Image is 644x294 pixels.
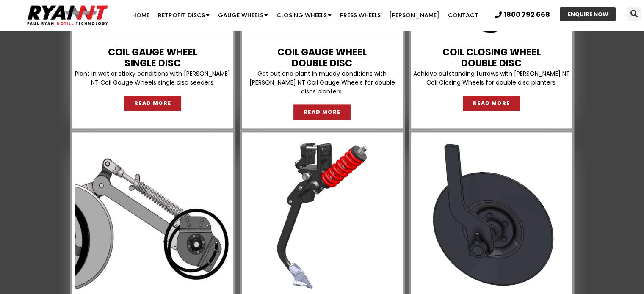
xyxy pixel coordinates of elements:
a: Press Wheels [336,7,385,24]
span: READ MORE [134,101,171,106]
nav: Menu [125,7,486,24]
a: COIL CLOSING WHEELDOUBLE DISC [442,46,541,70]
img: Side view of Single Disc closing wheel [75,137,231,293]
a: Retrofit Discs [154,7,214,24]
img: RYAN NT Tyne. Seeder bar [244,137,401,293]
a: Contact [444,7,483,24]
span: READ MORE [473,101,510,106]
a: READ MORE [124,96,182,111]
a: [PERSON_NAME] [385,7,444,24]
p: Plant in wet or sticky conditions with [PERSON_NAME] NT Coil Gauge Wheels single disc seeders. [75,69,231,87]
a: READ MORE [463,96,520,111]
a: Closing Wheels [272,7,336,24]
a: Home [128,7,154,24]
img: Ryan NT logo [25,2,110,28]
img: Retrofit trashcutter speed tiller [413,137,570,293]
span: ENQUIRE NOW [567,11,608,17]
span: 1800 792 668 [504,11,550,18]
a: 1800 792 668 [495,11,550,18]
a: Coil Gauge WheelSINGLE DISC [108,46,197,70]
a: READ MORE [293,104,351,120]
div: Search [627,7,641,21]
a: Coil Gauge WheelDouble Disc [277,46,367,70]
a: Gauge Wheels [214,7,272,24]
a: ENQUIRE NOW [560,7,616,21]
p: Get out and plant in muddy conditions with [PERSON_NAME] NT Coil Gauge Wheels for double discs pl... [244,69,401,96]
span: READ MORE [304,110,341,115]
p: Achieve outstanding furrows with [PERSON_NAME] NT Coil Closing Wheels for double disc planters. [413,69,570,87]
